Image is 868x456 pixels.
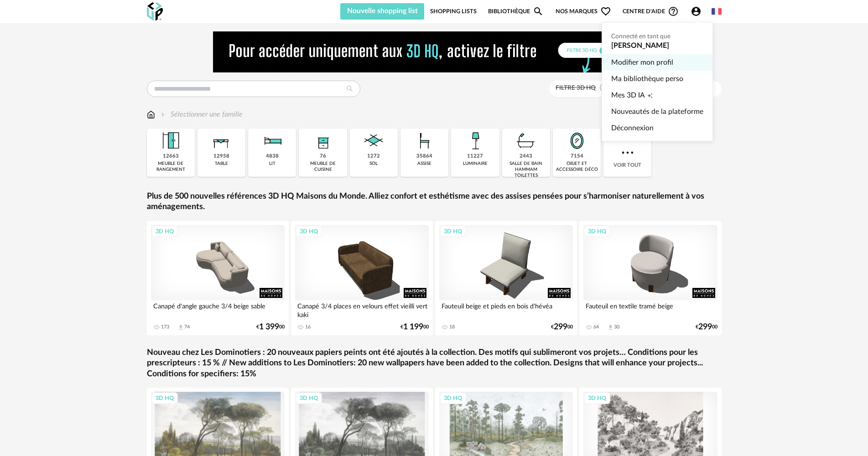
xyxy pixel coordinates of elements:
div: 3D HQ [584,392,610,404]
img: fr [712,6,722,16]
div: sol [369,161,378,167]
a: Ma bibliothèque perso [611,71,703,87]
a: BibliothèqueMagnify icon [488,3,544,20]
div: 30 [614,324,619,330]
a: Nouveau chez Les Dominotiers : 20 nouveaux papiers peints ont été ajoutés à la collection. Des mo... [147,348,722,379]
div: lit [269,161,275,167]
a: Nouveautés de la plateforme [611,103,703,120]
a: 3D HQ Fauteuil beige et pieds en bois d'hévéa 18 €29900 [435,221,577,335]
img: OXP [147,2,163,21]
div: 12663 [163,153,179,160]
div: 3D HQ [440,225,466,237]
a: Déconnexion [611,120,703,136]
div: € 00 [256,324,285,330]
span: Account Circle icon [691,6,706,17]
span: Account Circle icon [691,6,702,17]
div: Canapé 3/4 places en velours effet vieilli vert kaki [295,300,429,318]
img: more.7b13dc1.svg [619,144,636,161]
img: Meuble%20de%20rangement.png [158,128,183,153]
span: Filtre 3D HQ [556,85,596,91]
a: 3D HQ Canapé d'angle gauche 3/4 beige sable 173 Download icon 74 €1 39900 [147,221,289,335]
div: 7154 [571,153,583,160]
img: Sol.png [361,128,386,153]
span: Nos marques [556,3,611,20]
div: 3D HQ [151,392,178,404]
span: 1 199 [403,324,423,330]
span: Download icon [177,324,184,331]
div: Canapé d'angle gauche 3/4 beige sable [151,300,285,318]
div: 1272 [367,153,380,160]
div: assise [417,161,431,167]
div: 16 [305,324,311,330]
img: Assise.png [412,128,437,153]
div: € 00 [400,324,429,330]
div: 74 [184,324,190,330]
a: Plus de 500 nouvelles références 3D HQ Maisons du Monde. Alliez confort et esthétisme avec des as... [147,191,722,213]
div: meuble de rangement [150,161,192,173]
span: Nouvelle shopping list [347,7,418,15]
div: 3D HQ [296,392,322,404]
span: Creation icon [647,87,653,103]
span: 299 [554,324,567,330]
button: Nouvelle shopping list [340,3,425,20]
div: € 00 [696,324,717,330]
span: Heart Outline icon [600,6,611,17]
div: objet et accessoire déco [556,161,598,173]
div: table [215,161,228,167]
div: 3D HQ [296,225,322,237]
div: 4838 [266,153,279,160]
a: Shopping Lists [430,3,477,20]
div: 173 [161,324,169,330]
div: 76 [320,153,326,160]
span: Magnify icon [533,6,544,17]
a: 3D HQ Fauteuil en textile tramé beige 64 Download icon 30 €29900 [579,221,722,335]
div: Fauteuil en textile tramé beige [583,300,717,318]
div: luminaire [463,161,488,167]
div: Fauteuil beige et pieds en bois d'hévéa [439,300,573,318]
div: 64 [593,324,599,330]
span: 299 [698,324,712,330]
div: € 00 [551,324,573,330]
div: 2443 [520,153,532,160]
div: 12958 [213,153,229,160]
div: meuble de cuisine [301,161,344,173]
span: Download icon [607,324,614,331]
img: NEW%20NEW%20HQ%20NEW_V1.gif [213,31,655,72]
img: Salle%20de%20bain.png [514,128,538,153]
img: svg+xml;base64,PHN2ZyB3aWR0aD0iMTYiIGhlaWdodD0iMTYiIHZpZXdCb3g9IjAgMCAxNiAxNiIgZmlsbD0ibm9uZSIgeG... [159,109,166,120]
div: 3D HQ [151,225,178,237]
span: Help Circle Outline icon [668,6,679,17]
div: 3D HQ [584,225,610,237]
div: Voir tout [603,128,651,177]
a: 3D HQ Canapé 3/4 places en velours effet vieilli vert kaki 16 €1 19900 [291,221,433,335]
div: 11227 [467,153,483,160]
span: 1 399 [259,324,279,330]
img: Table.png [209,128,234,153]
img: Miroir.png [565,128,589,153]
img: Luminaire.png [463,128,488,153]
div: 18 [449,324,455,330]
div: 35864 [416,153,432,160]
div: salle de bain hammam toilettes [505,161,547,179]
span: Mes 3D IA [611,87,645,103]
a: Modifier mon profil [611,54,703,71]
span: Centre d'aideHelp Circle Outline icon [623,6,679,17]
img: Rangement.png [311,128,335,153]
img: svg+xml;base64,PHN2ZyB3aWR0aD0iMTYiIGhlaWdodD0iMTciIHZpZXdCb3g9IjAgMCAxNiAxNyIgZmlsbD0ibm9uZSIgeG... [147,109,155,120]
a: Mes 3D IACreation icon [611,87,703,103]
img: Literie.png [260,128,285,153]
div: Sélectionner une famille [159,109,243,120]
div: 3D HQ [440,392,466,404]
